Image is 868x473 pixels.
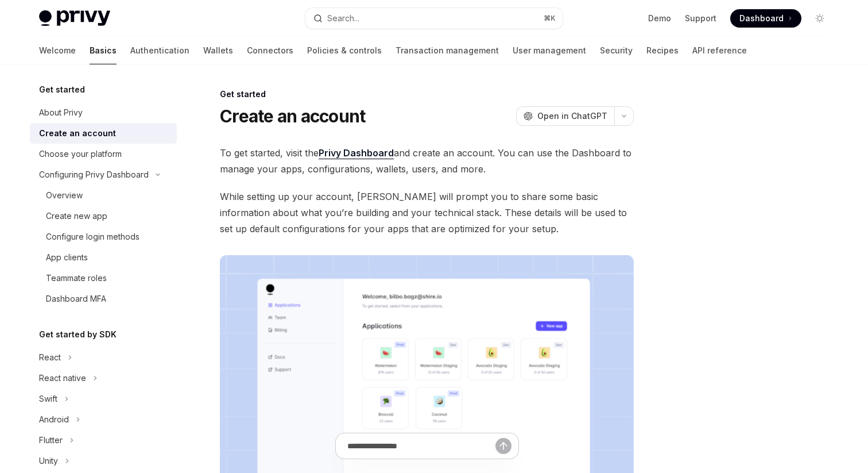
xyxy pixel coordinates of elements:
a: Wallets [203,37,233,64]
div: App clients [46,251,88,264]
div: Search... [327,11,359,25]
div: Create new app [46,209,107,223]
div: Swift [39,392,57,406]
button: Send message [495,438,511,454]
span: While setting up your account, [PERSON_NAME] will prompt you to share some basic information abou... [220,189,634,237]
a: Choose your platform [30,144,177,164]
button: Open in ChatGPT [516,106,614,126]
h5: Get started by SDK [39,328,117,341]
a: API reference [692,37,747,64]
span: ⌘ K [544,14,556,23]
div: Teammate roles [46,271,107,285]
a: User management [513,37,586,64]
a: Authentication [130,37,189,64]
img: light logo [39,10,110,26]
div: Dashboard MFA [46,292,106,306]
a: Demo [648,13,671,24]
button: Toggle Flutter section [30,430,177,451]
a: Welcome [39,37,76,64]
div: Overview [46,189,83,202]
a: Policies & controls [307,37,382,64]
button: Toggle React native section [30,368,177,389]
a: Configure login methods [30,226,177,247]
span: Open in ChatGPT [537,110,607,122]
div: React [39,351,61,364]
div: About Privy [39,106,83,120]
button: Open search [305,8,563,29]
button: Toggle Unity section [30,451,177,471]
a: Support [685,13,716,24]
a: Connectors [247,37,293,64]
div: Flutter [39,433,63,447]
a: Recipes [646,37,679,64]
div: Android [39,413,69,426]
a: Transaction management [396,37,499,64]
div: Configure login methods [46,230,139,244]
h5: Get started [39,83,85,97]
div: React native [39,371,86,385]
span: To get started, visit the and create an account. You can use the Dashboard to manage your apps, c... [220,145,634,177]
button: Toggle dark mode [811,9,829,28]
div: Choose your platform [39,147,122,161]
div: Configuring Privy Dashboard [39,168,149,182]
span: Dashboard [739,13,784,24]
a: Create an account [30,123,177,144]
a: Dashboard [730,9,801,28]
a: Create new app [30,206,177,226]
a: Security [600,37,633,64]
a: Basics [90,37,117,64]
h1: Create an account [220,106,365,126]
a: Overview [30,185,177,206]
button: Toggle Configuring Privy Dashboard section [30,164,177,185]
div: Unity [39,454,58,468]
button: Toggle Android section [30,409,177,430]
div: Create an account [39,126,116,140]
a: Teammate roles [30,268,177,289]
a: About Privy [30,102,177,123]
input: Ask a question... [347,433,495,459]
a: Privy Dashboard [319,147,394,159]
div: Get started [220,89,634,100]
a: Dashboard MFA [30,289,177,309]
a: App clients [30,247,177,268]
button: Toggle React section [30,347,177,368]
button: Toggle Swift section [30,389,177,409]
